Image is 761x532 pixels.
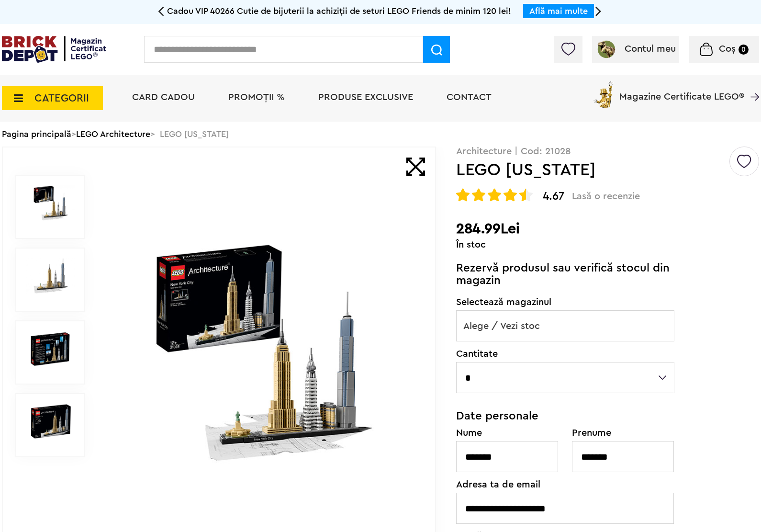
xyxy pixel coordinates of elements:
[519,188,533,202] img: Evaluare cu stele
[457,311,674,341] span: Alege / Vezi stoc
[106,241,414,464] img: LEGO New York
[34,93,89,103] span: CATEGORII
[456,188,470,202] img: Evaluare cu stele
[318,92,413,102] a: Produse exclusive
[26,258,75,294] img: LEGO New York
[456,480,674,489] label: Adresa ta de email
[447,92,492,102] a: Contact
[456,410,674,422] h3: Date personale
[596,44,676,54] a: Contul meu
[167,7,511,15] span: Cadou VIP 40266 Cutie de bijuterii la achiziții de seturi LEGO Friends de minim 120 lei!
[625,44,676,54] span: Contul meu
[472,188,485,202] img: Evaluare cu stele
[456,220,759,238] h2: 284.99Lei
[456,297,674,307] label: Selectează magazinul
[543,191,564,202] span: 4.67
[719,44,736,54] span: Coș
[456,161,728,179] h1: LEGO [US_STATE]
[456,262,674,287] p: Rezervă produsul sau verifică stocul din magazin
[76,130,150,138] a: LEGO Architecture
[26,331,75,366] img: LEGO New York LEGO 21028
[504,188,517,202] img: Evaluare cu stele
[2,122,759,147] div: > > LEGO [US_STATE]
[132,92,195,102] a: Card Cadou
[228,92,285,102] a: PROMOȚII %
[572,191,640,202] span: Lasă o recenzie
[572,428,674,438] label: Prenume
[456,428,559,438] label: Nume
[739,45,749,55] small: 0
[2,130,71,138] a: Pagina principală
[529,7,588,15] a: Află mai multe
[456,310,674,341] span: Alege / Vezi stoc
[456,240,759,249] div: În stoc
[456,147,759,156] p: Architecture | Cod: 21028
[456,349,674,359] label: Cantitate
[619,79,744,102] span: Magazine Certificate LEGO®
[488,188,501,202] img: Evaluare cu stele
[26,185,75,221] img: LEGO New York
[26,404,75,439] img: Seturi Lego LEGO New York
[744,79,759,89] a: Magazine Certificate LEGO®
